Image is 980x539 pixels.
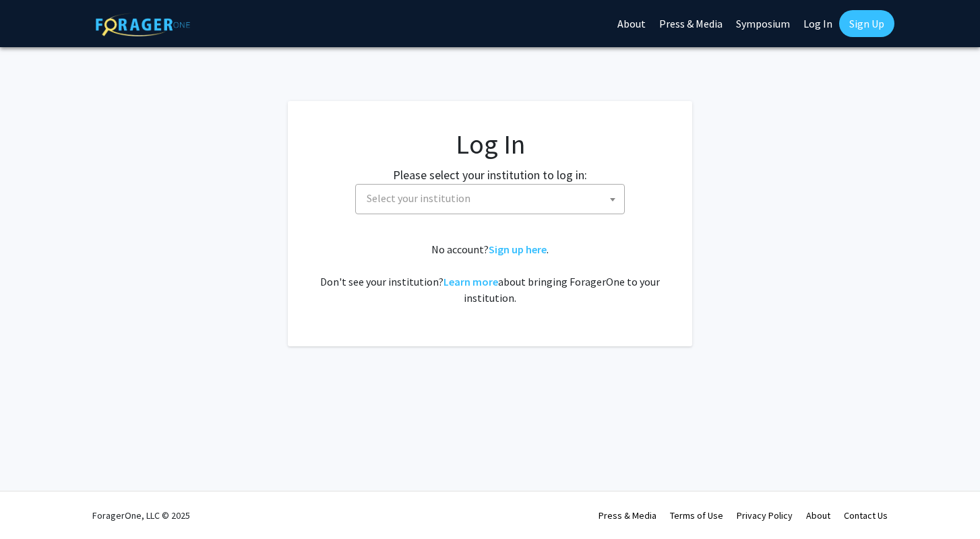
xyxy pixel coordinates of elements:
[355,184,625,214] span: Select your institution
[670,509,723,521] a: Terms of Use
[361,185,624,212] span: Select your institution
[315,128,665,160] h1: Log In
[844,509,888,521] a: Contact Us
[443,275,498,288] a: Learn more about bringing ForagerOne to your institution
[367,191,470,205] span: Select your institution
[489,243,547,256] a: Sign up here
[599,509,656,521] a: Press & Media
[839,10,894,37] a: Sign Up
[806,509,830,521] a: About
[315,241,665,306] div: No account? . Don't see your institution? about bringing ForagerOne to your institution.
[96,13,190,36] img: ForagerOne Logo
[92,492,190,539] div: ForagerOne, LLC © 2025
[393,166,587,184] label: Please select your institution to log in:
[737,509,793,521] a: Privacy Policy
